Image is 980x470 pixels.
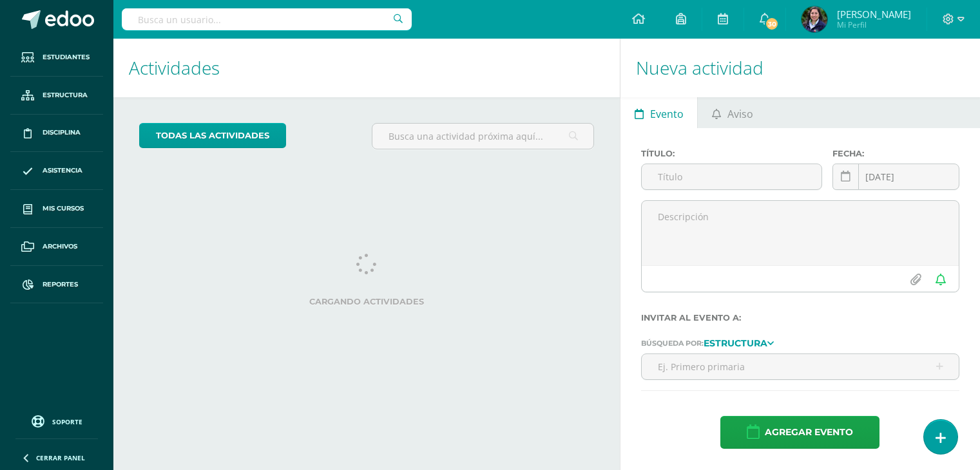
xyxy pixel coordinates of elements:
a: Estructura [704,338,774,347]
strong: Estructura [704,337,767,349]
input: Busca una actividad próxima aquí... [372,124,593,149]
a: Soporte [15,412,98,429]
span: Estructura [43,90,88,100]
span: Aviso [727,99,753,129]
span: 30 [765,17,779,31]
span: Estudiantes [43,52,90,62]
input: Fecha de entrega [833,164,959,189]
span: Reportes [43,279,78,290]
label: Cargando actividades [139,297,594,306]
a: Estructura [10,77,103,115]
span: Mis cursos [43,203,84,214]
a: todas las Actividades [139,123,286,148]
label: Fecha: [832,149,959,158]
button: Agregar evento [720,416,879,449]
a: Aviso [698,97,767,128]
img: 2be0c1cd065edd92c4448cb3bb9d644f.png [802,6,827,32]
span: [PERSON_NAME] [837,8,911,21]
span: Evento [650,99,684,129]
span: Soporte [52,417,82,426]
h1: Nueva actividad [636,39,965,97]
a: Evento [620,97,697,128]
a: Reportes [10,266,103,304]
input: Ej. Primero primaria [642,354,959,379]
span: Archivos [43,241,77,252]
h1: Actividades [129,39,604,97]
span: Mi Perfil [837,19,911,30]
label: Título: [641,149,823,158]
a: Asistencia [10,152,103,190]
input: Busca un usuario... [122,8,412,30]
span: Agregar evento [765,417,853,448]
a: Estudiantes [10,39,103,77]
span: Asistencia [43,165,82,176]
label: Invitar al evento a: [641,313,959,323]
span: Disciplina [43,127,81,138]
a: Disciplina [10,115,103,153]
span: Búsqueda por: [641,339,704,348]
span: Cerrar panel [36,453,85,462]
input: Título [642,164,822,189]
a: Mis cursos [10,190,103,228]
a: Archivos [10,228,103,266]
